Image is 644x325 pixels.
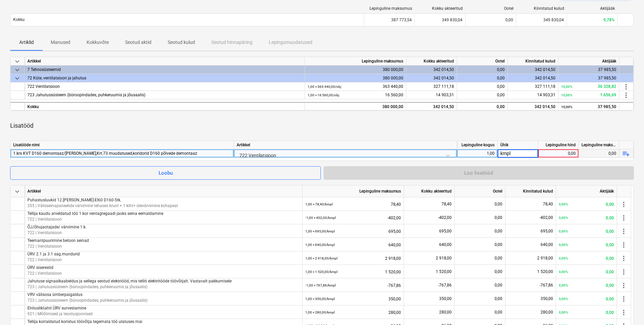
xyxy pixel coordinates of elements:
span: keyboard_arrow_down [13,57,21,66]
div: Lepinguline kogus [457,141,498,149]
div: 342 014,50 [406,102,457,110]
span: 0,00 [495,242,502,247]
div: Kokku [25,102,305,110]
span: 280,00 [541,310,553,315]
div: Ühik [498,141,538,149]
small: 1,00 × 16 560,00 / obj [308,93,339,97]
div: Kokku akteeritud [406,57,457,66]
p: 921 | Mõõtmised ja teostusjoonised [27,311,300,317]
span: 0,00 [495,296,502,301]
p: Artiklid [18,39,34,46]
div: Aktijääk [558,57,619,66]
p: Jahutuse signaalkaabeldus ja sellega seotud elektriööd, mis telliti elektritööde töövõtjalt. Vast... [27,278,300,284]
div: 0,00 [559,251,614,265]
div: 1,00 [460,149,495,158]
span: keyboard_arrow_down [13,74,21,82]
div: Artikkel [25,185,303,197]
div: 0,00 [559,278,614,292]
small: -1,00 × 402,00 / kmpl [305,216,336,220]
div: 16 560,00 [308,91,403,99]
small: 0,00% [559,202,568,206]
p: 723 | Jahutussüsteem (büroopindades, puhkeruumis ja jõusaalis) [27,284,300,290]
small: 1,00 × 78,40 / kmpl [305,202,333,206]
small: 1,00 × 1 520,00 / kmpl [305,270,337,274]
span: 350,00 [541,296,553,301]
span: 78,40 [442,202,452,206]
span: more_vert [620,227,628,235]
div: 363 440,00 [308,82,403,91]
span: 0,00 [495,256,502,260]
span: 327 111,18 [433,84,454,89]
div: 0,00 [559,211,614,225]
small: 0,00% [559,229,568,233]
span: 349 830,04 [543,18,564,22]
small: 0,00% [559,297,568,301]
div: 1 520,00 [305,265,401,279]
span: 0,00 [495,229,502,233]
div: 695,00 [305,224,401,238]
small: 0,00% [559,283,568,287]
div: -402,00 [305,211,401,225]
p: ÕJ/õhujaotajade/ värvimine 1.k. [27,224,300,230]
small: 10,00% [561,93,572,97]
p: VRV välisosa ümberpaigaldus [27,292,300,298]
div: 380 000,00 [305,74,406,82]
div: 37 985,50 [561,103,616,111]
div: 350,00 [305,292,401,306]
div: 380 000,00 [305,102,406,110]
div: 36 328,82 [561,82,616,91]
p: Ehituslikšahti ÜRV survestamine [27,305,300,311]
span: 0,00 [495,215,502,220]
div: 2 918,00 [305,251,401,265]
div: Lepinguline hind [538,141,579,149]
div: Aktijääk [556,185,617,197]
p: 722 | Ventilatsioon [27,230,300,236]
span: 0,00 [495,269,502,274]
div: 0,00 [559,265,614,279]
p: 723 | Jahutussüsteem (büroopindades, puhkeruumis ja jõusaalis) [27,298,300,303]
small: 1,00 × 363 440,00 / obj [308,85,341,89]
div: Lepinguline maksumus [303,185,404,197]
small: 10,00% [561,105,572,109]
div: 0,00 [457,66,508,74]
small: 0,00% [559,256,568,260]
span: 2 918,00 [436,256,452,260]
div: 78,40 [305,197,401,211]
div: 0,00 [579,149,619,158]
span: playlist_add [622,150,630,158]
small: 1,00 × 280,00 / kmpl [305,310,335,314]
p: 722 | Ventilatsioon [27,257,300,263]
div: 72 Küte, ventilatsioon ja jahutus [27,74,302,82]
span: -402,00 [540,215,553,220]
div: Ootel [457,57,508,66]
span: keyboard_arrow_down [13,66,21,74]
p: Kokkuvõte [87,39,109,46]
span: more_vert [622,91,630,99]
div: 37 985,50 [558,74,619,82]
span: 350,00 [439,296,452,301]
small: 0,00% [559,270,568,274]
p: Tellija kaudu arveldatud töö 1.kor ventagregaadi jaoks seina eemaldamine [27,211,300,217]
span: 2 918,00 [537,256,553,260]
p: Teemantpuurimine betoon seinad [27,238,300,244]
small: 0,00% [559,243,568,247]
span: more_vert [620,254,628,262]
span: 1 520,00 [436,269,452,274]
p: Lisatööd [10,122,33,130]
span: 695,00 [439,229,452,233]
p: 722 | Ventilatsioon [27,244,300,249]
div: Ootel [455,185,505,197]
div: 342 014,50 [406,66,457,74]
span: 640,00 [541,242,553,247]
div: 0,00 [559,238,614,252]
span: 9,78% [603,18,615,22]
div: Loobu [159,169,173,177]
div: 0,00 [457,74,508,82]
div: Lepinguline maksumus [367,6,412,11]
div: 0,00 [541,149,576,158]
span: 0,00 [497,93,505,97]
span: 349 830,04 [442,18,462,22]
small: 0,00% [559,216,568,220]
p: ÜRV siserestid [27,265,300,271]
p: 722 | Ventilatsioon [27,271,300,276]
